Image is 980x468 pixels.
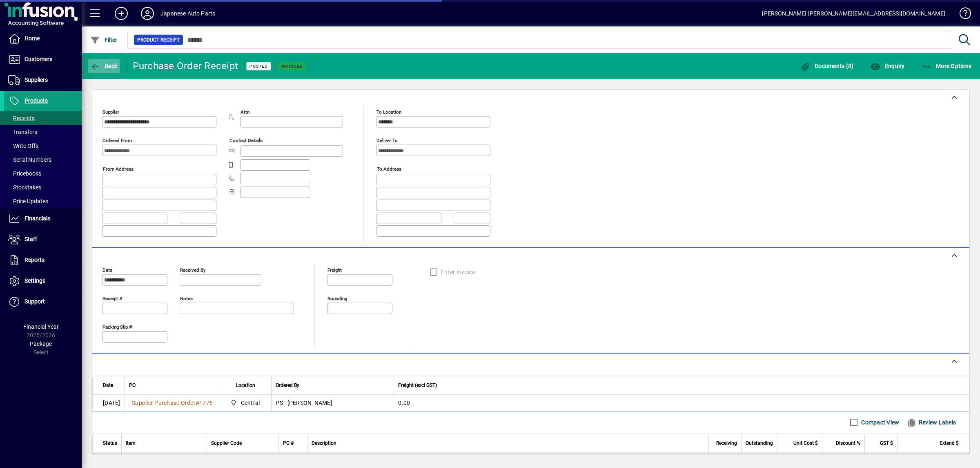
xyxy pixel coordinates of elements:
[8,198,48,204] span: Price Updates
[8,143,38,149] span: Write Offs
[871,63,904,69] span: Enquiry
[8,156,51,163] span: Serial Numbers
[132,400,196,406] span: Supplier Purchase Order
[4,49,82,70] a: Customers
[103,381,113,390] span: Date
[88,33,120,47] button: Filter
[4,153,82,167] a: Serial Numbers
[103,381,120,390] div: Date
[312,439,336,448] span: Description
[281,64,303,69] span: Invoiced
[88,59,120,73] button: Back
[24,298,45,305] span: Support
[126,439,136,448] span: Item
[793,439,818,448] span: Unit Cost $
[241,109,249,115] mat-label: Attn
[4,229,82,250] a: Staff
[922,63,972,69] span: More Options
[398,381,959,390] div: Freight (excl GST)
[762,7,945,20] div: [PERSON_NAME] [PERSON_NAME][EMAIL_ADDRESS][DOMAIN_NAME]
[746,439,773,448] span: Outstanding
[160,7,215,20] div: Japanese Auto Parts
[4,271,82,291] a: Settings
[4,125,82,139] a: Transfers
[920,59,974,73] button: More Options
[327,295,347,301] mat-label: Rounding
[8,184,41,191] span: Stocktakes
[199,400,213,406] span: 1775
[4,139,82,153] a: Write Offs
[102,138,132,143] mat-label: Ordered from
[4,250,82,270] a: Reports
[249,64,268,69] span: Posted
[906,416,956,429] span: Review Labels
[836,439,860,448] span: Discount %
[860,418,899,426] label: Compact View
[90,37,118,43] span: Filter
[134,6,160,21] button: Profile
[4,111,82,125] a: Receipts
[327,267,342,272] mat-label: Freight
[4,70,82,90] a: Suppliers
[102,267,112,272] mat-label: Date
[24,35,40,42] span: Home
[276,381,299,390] span: Ordered By
[103,439,117,448] span: Status
[903,415,959,430] button: Review Labels
[93,395,125,411] td: [DATE]
[241,399,260,407] span: Central
[4,209,82,229] a: Financials
[376,138,398,143] mat-label: Deliver To
[4,194,82,208] a: Price Updates
[23,323,59,330] span: Financial Year
[236,381,255,390] span: Location
[271,395,394,411] td: PS - [PERSON_NAME]
[211,439,242,448] span: Supplier Code
[276,381,390,390] div: Ordered By
[24,77,48,83] span: Suppliers
[196,400,199,406] span: #
[940,439,959,448] span: Extend $
[82,59,127,73] app-page-header-button: Back
[716,439,737,448] span: Receiving
[4,292,82,312] a: Support
[799,59,856,73] button: Documents (0)
[129,381,216,390] div: PO
[24,215,50,222] span: Financials
[24,97,48,104] span: Products
[869,59,906,73] button: Enquiry
[394,395,969,411] td: 0.00
[801,63,854,69] span: Documents (0)
[24,236,37,242] span: Staff
[8,115,35,121] span: Receipts
[129,398,216,407] a: Supplier Purchase Order#1775
[102,295,122,301] mat-label: Receipt #
[24,277,45,284] span: Settings
[8,170,41,177] span: Pricebooks
[90,63,118,69] span: Back
[102,324,132,330] mat-label: Packing Slip #
[4,180,82,194] a: Stocktakes
[8,129,37,135] span: Transfers
[880,439,893,448] span: GST $
[376,109,401,115] mat-label: To location
[137,36,180,44] span: Product Receipt
[24,257,45,263] span: Reports
[180,295,193,301] mat-label: Notes
[129,381,136,390] span: PO
[283,439,294,448] span: PO #
[133,59,238,73] div: Purchase Order Receipt
[953,2,970,28] a: Knowledge Base
[228,398,263,408] span: Central
[398,381,437,390] span: Freight (excl GST)
[108,6,134,21] button: Add
[4,29,82,49] a: Home
[102,109,119,115] mat-label: Supplier
[180,267,205,272] mat-label: Received by
[30,341,52,347] span: Package
[4,167,82,180] a: Pricebooks
[24,56,52,62] span: Customers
